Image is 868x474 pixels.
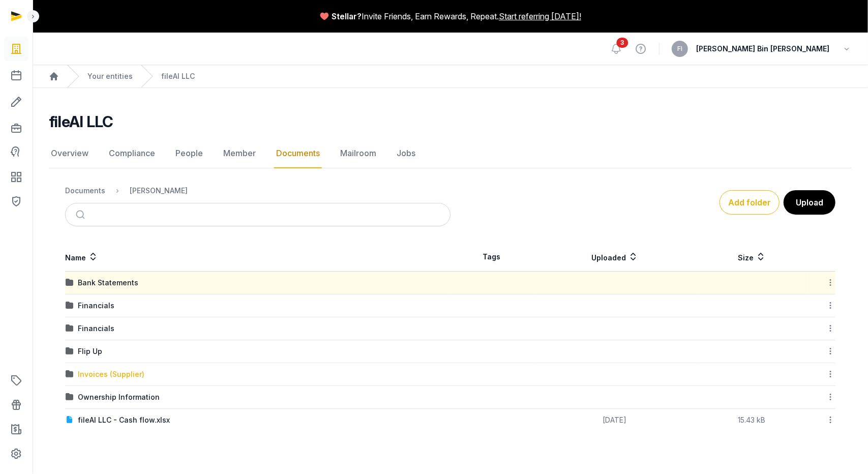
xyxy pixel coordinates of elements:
img: folder.svg [66,393,74,401]
button: Submit [70,203,94,226]
a: Start referring [DATE]! [499,10,581,22]
div: Financials [78,301,114,311]
button: Add folder [720,190,780,215]
nav: Breadcrumb [33,65,868,88]
a: fileAI LLC [161,71,195,81]
iframe: Chat Widget [685,356,868,474]
div: Invoices (Supplier) [78,369,144,379]
h2: fileAI LLC [49,112,113,131]
img: folder.svg [66,302,74,310]
img: folder.svg [66,324,74,333]
span: [PERSON_NAME] Bin [PERSON_NAME] [696,43,829,55]
div: Bank Statements [78,278,138,288]
th: Uploaded [533,243,697,272]
a: Overview [49,139,91,168]
a: Compliance [107,139,157,168]
img: document.svg [66,416,74,424]
nav: Breadcrumb [65,179,451,203]
div: Documents [65,186,105,196]
img: folder.svg [66,347,74,355]
img: folder.svg [66,279,74,287]
div: [PERSON_NAME] [130,186,188,196]
span: [DATE] [603,416,626,424]
nav: Tabs [49,139,852,168]
button: Upload [784,190,835,215]
div: Flip Up [78,346,102,357]
button: FI [672,41,688,57]
a: People [173,139,205,168]
th: Size [696,243,807,272]
span: 3 [617,38,628,48]
a: Your entities [87,71,133,81]
span: Stellar? [332,10,362,22]
div: fileAI LLC - Cash flow.xlsx [78,415,170,425]
div: Ownership Information [78,392,160,402]
img: folder.svg [66,370,74,378]
div: Financials [78,323,114,334]
a: Member [221,139,258,168]
a: Documents [274,139,322,168]
th: Name [65,243,451,272]
th: Tags [451,243,533,272]
a: Jobs [395,139,417,168]
a: Mailroom [338,139,378,168]
span: FI [677,46,682,52]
